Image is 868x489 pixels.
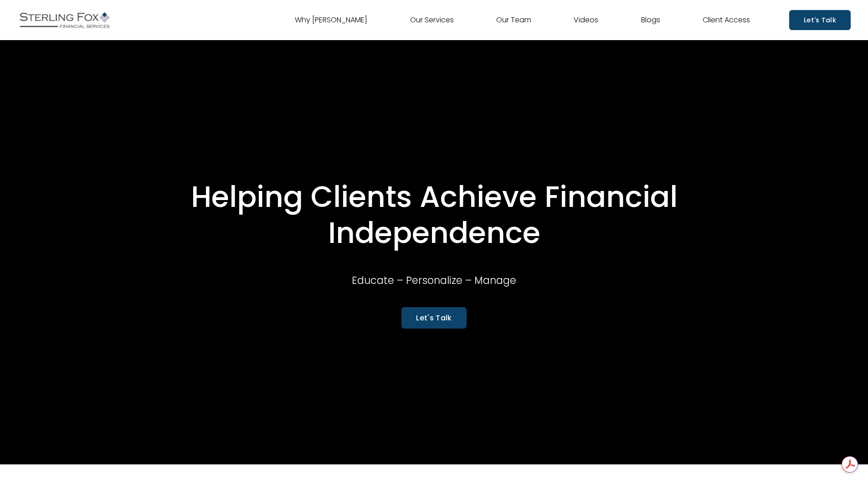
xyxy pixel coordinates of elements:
[641,13,660,27] a: Blogs
[789,10,851,30] a: Let's Talk
[401,307,466,329] a: Let's Talk
[295,13,367,27] a: Why [PERSON_NAME]
[17,9,112,31] img: Sterling Fox Financial Services
[574,13,598,27] a: Videos
[703,13,750,27] a: Client Access
[496,13,531,27] a: Our Team
[410,13,454,27] a: Our Services
[303,271,565,289] p: Educate – Personalize – Manage
[115,179,753,251] h1: Helping Clients Achieve Financial Independence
